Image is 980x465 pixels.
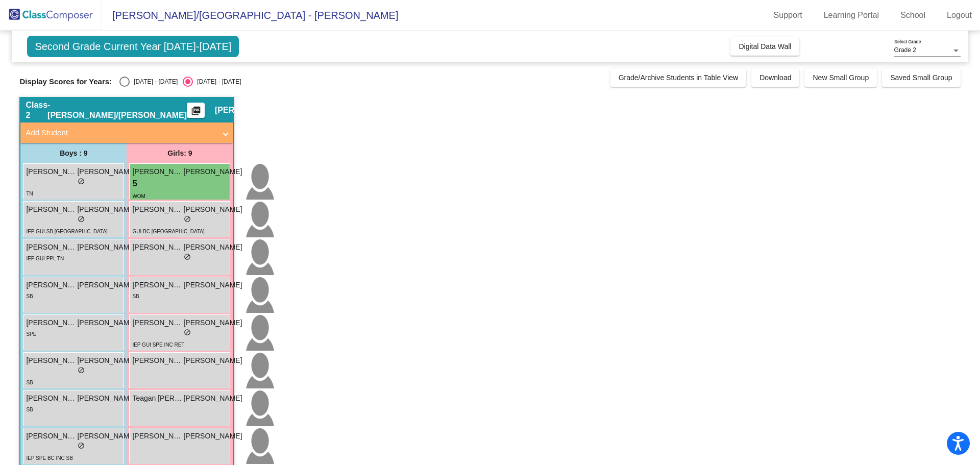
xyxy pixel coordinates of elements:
span: [PERSON_NAME] [132,242,183,253]
span: Grade 2 [894,46,916,54]
span: IEP GUI PPL TN [26,256,64,261]
mat-icon: picture_as_pdf [190,106,202,120]
span: [PERSON_NAME] [77,431,136,442]
span: do_not_disturb_alt [78,442,85,449]
span: [PERSON_NAME] [77,204,136,215]
span: New Small Group [813,74,869,82]
button: New Small Group [804,68,877,87]
span: [PERSON_NAME] [183,393,242,404]
span: [PERSON_NAME] [132,280,183,290]
span: [PERSON_NAME] [26,204,77,215]
div: Boys : 9 [20,143,127,163]
a: School [892,7,934,23]
span: [PERSON_NAME] [183,242,242,253]
span: [PERSON_NAME] [183,317,242,328]
span: [PERSON_NAME] [77,166,136,177]
mat-expansion-panel-header: Add Student [20,123,233,143]
span: [PERSON_NAME] [77,355,136,366]
a: Support [766,7,811,23]
span: [PERSON_NAME] [183,166,242,177]
span: SPE [26,331,36,337]
span: [PERSON_NAME] [215,105,283,115]
span: 5 [132,177,137,190]
span: IEP GUI SB [GEOGRAPHIC_DATA] [26,229,107,234]
span: GUI BC [GEOGRAPHIC_DATA] [132,229,204,234]
div: Girls: 9 [127,143,233,163]
span: [PERSON_NAME] [132,317,183,328]
button: Saved Small Group [882,68,960,87]
span: Display Scores for Years: [19,77,112,86]
div: [DATE] - [DATE] [193,77,241,86]
span: SB [26,380,33,385]
span: [PERSON_NAME] [183,355,242,366]
span: [PERSON_NAME] [26,280,77,290]
span: Grade/Archive Students in Table View [619,74,739,82]
span: do_not_disturb_alt [78,366,85,374]
span: Saved Small Group [890,74,952,82]
span: [PERSON_NAME] [PERSON_NAME] [26,431,77,442]
span: IEP SPE BC INC SB [26,455,73,461]
span: do_not_disturb_alt [184,253,191,260]
span: [PERSON_NAME] [26,393,77,404]
span: Class 2 [26,100,47,120]
button: Print Students Details [187,103,205,118]
span: [PERSON_NAME] [26,317,77,328]
mat-radio-group: Select an option [119,77,241,87]
span: do_not_disturb_alt [78,215,85,223]
span: [PERSON_NAME] [77,280,136,290]
span: [PERSON_NAME] [183,280,242,290]
span: [PERSON_NAME] [132,355,183,366]
span: SB [26,293,33,299]
span: [PERSON_NAME] [26,355,77,366]
span: - [PERSON_NAME]/[PERSON_NAME] [47,100,187,120]
button: Download [751,68,799,87]
button: Digital Data Wall [730,37,799,56]
span: [PERSON_NAME] [183,204,242,215]
span: [PERSON_NAME] [77,242,136,253]
div: [DATE] - [DATE] [130,77,178,86]
a: Learning Portal [816,7,888,23]
span: TN [26,191,33,197]
span: Teagan [PERSON_NAME] [132,393,183,404]
span: SB [26,407,33,412]
span: Digital Data Wall [739,42,791,51]
span: [PERSON_NAME] [132,204,183,215]
span: [PERSON_NAME] [26,242,77,253]
span: WOM [132,193,145,199]
span: do_not_disturb_alt [184,329,191,336]
span: IEP GUI SPE INC RET [132,342,184,348]
span: [PERSON_NAME] [77,317,136,328]
span: [PERSON_NAME] [183,431,242,442]
span: do_not_disturb_alt [184,215,191,223]
span: Download [759,74,791,82]
span: [PERSON_NAME] [132,166,183,177]
span: [PERSON_NAME] [77,393,136,404]
span: [PERSON_NAME] [26,166,77,177]
span: SB [132,293,139,299]
span: Second Grade Current Year [DATE]-[DATE] [27,36,239,57]
span: [PERSON_NAME] [132,431,183,442]
span: [PERSON_NAME]/[GEOGRAPHIC_DATA] - [PERSON_NAME] [102,7,398,23]
button: Grade/Archive Students in Table View [610,68,747,87]
span: do_not_disturb_alt [78,178,85,185]
a: Logout [939,7,980,23]
mat-panel-title: Add Student [26,127,215,139]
